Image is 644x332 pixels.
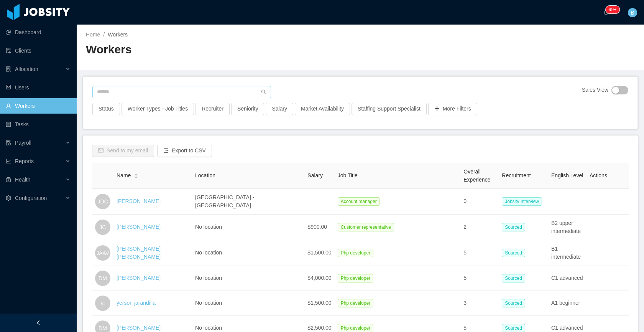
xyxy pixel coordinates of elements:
[15,140,31,146] span: Payroll
[548,291,586,316] td: A1 beginner
[502,249,528,256] a: Sourced
[307,325,331,331] span: $2,500.00
[338,274,373,282] span: Php developer
[502,224,528,230] a: Sourced
[460,266,499,291] td: 5
[502,172,531,178] span: Recruitment
[631,8,634,17] span: B
[192,215,304,240] td: No location
[117,172,131,180] span: Name
[117,275,161,281] a: [PERSON_NAME]
[295,103,350,115] button: Market Availability
[338,197,380,206] span: Account manager
[192,266,304,291] td: No location
[6,159,11,164] i: icon: line-chart
[117,246,161,260] a: [PERSON_NAME] [PERSON_NAME]
[6,177,11,182] i: icon: medicine-box
[6,195,11,201] i: icon: setting
[6,25,71,40] a: icon: pie-chartDashboard
[117,198,161,204] a: [PERSON_NAME]
[548,240,586,266] td: B1 intermediate
[606,6,619,13] sup: 245
[192,240,304,266] td: No location
[338,299,373,307] span: Php developer
[551,172,583,178] span: English Level
[6,140,11,145] i: icon: file-protect
[502,275,528,281] a: Sourced
[548,266,586,291] td: C1 advanced
[338,249,373,257] span: Php developer
[103,31,105,38] span: /
[15,158,34,164] span: Reports
[502,223,525,231] span: Sourced
[195,172,215,178] span: Location
[502,300,528,306] a: Sourced
[15,177,30,183] span: Health
[307,172,323,178] span: Salary
[108,31,128,38] span: Workers
[134,175,138,178] i: icon: caret-down
[428,103,477,115] button: icon: plusMore Filters
[192,189,304,215] td: [GEOGRAPHIC_DATA] - [GEOGRAPHIC_DATA]
[548,215,586,240] td: B2 upper intermediate
[6,66,11,72] i: icon: solution
[502,325,528,331] a: Sourced
[101,296,105,311] span: yj
[502,197,542,206] span: Jobsity Interview
[307,300,331,306] span: $1,500.00
[195,103,230,115] button: Recruiter
[99,220,106,235] span: JC
[463,168,490,183] span: Overall Experience
[352,103,427,115] button: Staffing Support Specialist
[307,249,331,256] span: $1,500.00
[261,89,266,95] i: icon: search
[502,198,545,204] a: Jobsity Interview
[157,145,212,157] button: icon: exportExport to CSV
[117,224,161,230] a: [PERSON_NAME]
[134,173,138,175] i: icon: caret-up
[460,189,499,215] td: 0
[117,325,161,331] a: [PERSON_NAME]
[134,172,138,178] div: Sort
[99,271,107,286] span: DM
[603,10,609,15] i: icon: bell
[266,103,293,115] button: Salary
[122,103,194,115] button: Worker Types - Job Titles
[6,43,71,58] a: icon: auditClients
[15,66,38,72] span: Allocation
[307,224,327,230] span: $900.00
[192,291,304,316] td: No location
[338,172,358,178] span: Job Title
[502,249,525,257] span: Sourced
[582,86,608,94] span: Sales View
[502,299,525,307] span: Sourced
[86,31,100,38] a: Home
[97,194,108,209] span: JDC
[97,246,109,260] span: JAAV
[307,275,331,281] span: $4,000.00
[15,195,47,201] span: Configuration
[590,172,607,178] span: Actions
[460,215,499,240] td: 2
[6,117,71,132] a: icon: profileTasks
[231,103,264,115] button: Seniority
[117,300,156,306] a: yerson jarandilla
[502,274,525,282] span: Sourced
[460,240,499,266] td: 5
[6,98,71,114] a: icon: userWorkers
[92,103,120,115] button: Status
[338,223,394,231] span: Customer representative
[460,291,499,316] td: 3
[6,80,71,95] a: icon: robotUsers
[86,42,360,58] h2: Workers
